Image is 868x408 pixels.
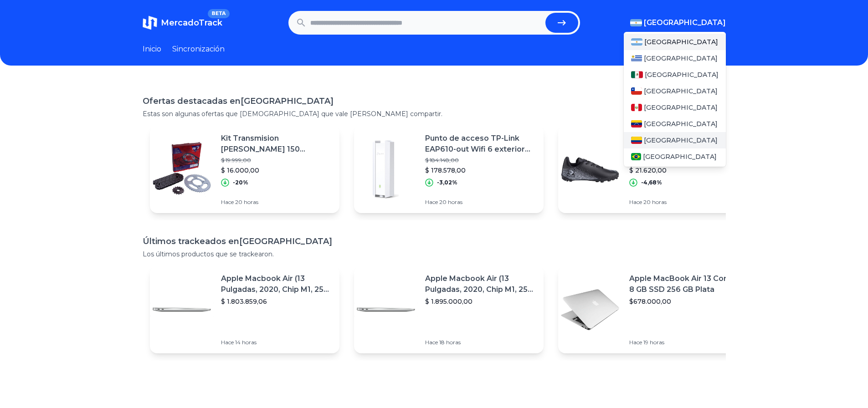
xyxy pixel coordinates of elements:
[425,157,459,163] font: $ 184.148,00
[644,38,718,46] font: [GEOGRAPHIC_DATA]
[221,274,329,316] font: Apple Macbook Air (13 Pulgadas, 2020, Chip M1, 256 Gb De Ssd, 8 Gb De Ram) - Plata
[643,153,717,161] font: [GEOGRAPHIC_DATA]
[143,44,161,55] a: Inicio
[150,138,214,201] img: Imagen destacada
[143,96,241,106] font: Ofertas destacadas en
[161,18,222,28] font: MercadoTrack
[624,148,726,165] a: Brasil[GEOGRAPHIC_DATA]
[644,103,718,112] font: [GEOGRAPHIC_DATA]
[143,15,222,30] a: MercadoTrackBETA
[558,138,622,201] img: Imagen destacada
[630,19,642,26] img: Argentina
[624,116,726,132] a: Venezuela[GEOGRAPHIC_DATA]
[143,250,274,258] font: Los últimos productos que se trackearon.
[172,45,225,53] font: Sincronización
[631,120,642,127] img: Venezuela
[437,179,457,186] font: -3,02%
[439,199,462,205] font: 20 horas
[624,50,726,66] a: Uruguay[GEOGRAPHIC_DATA]
[439,339,461,346] font: 18 horas
[211,10,226,16] font: BETA
[558,278,622,342] img: Imagen destacada
[631,38,643,46] img: Argentina
[629,274,740,294] font: Apple MacBook Air 13 Core I5 8 GB SSD 256 GB Plata
[641,179,662,186] font: -4,68%
[143,45,161,53] font: Inicio
[644,120,718,128] font: [GEOGRAPHIC_DATA]
[644,136,718,144] font: [GEOGRAPHIC_DATA]
[233,179,248,186] font: -20%
[631,153,642,160] img: Brasil
[143,110,442,118] font: Estas son algunas ofertas que [DEMOGRAPHIC_DATA] que vale [PERSON_NAME] compartir.
[558,126,748,213] a: Imagen destacadaBotines De Futbol 5 Unisex Cesped Sintetico Adulto [PERSON_NAME]$ 22.682,00$ 21.6...
[221,157,251,163] font: $ 19.999,00
[645,71,719,79] font: [GEOGRAPHIC_DATA]
[221,166,259,174] font: $ 16.000,00
[629,339,642,346] font: Hace
[221,339,234,346] font: Hace
[558,266,748,353] a: Imagen destacadaApple MacBook Air 13 Core I5 8 GB SSD 256 GB Plata$678.000,00Hace 19 horas
[624,83,726,99] a: Chile[GEOGRAPHIC_DATA]
[221,297,267,306] font: $ 1.803.859,06
[235,199,258,205] font: 20 horas
[354,266,544,353] a: Imagen destacadaApple Macbook Air (13 Pulgadas, 2020, Chip M1, 256 Gb De Ssd, 8 Gb De Ram) - Plat...
[631,137,642,144] img: Colombia
[629,297,671,306] font: $678.000,00
[354,126,544,213] a: Imagen destacadaPunto de acceso TP-Link EAP610-out Wifi 6 exterior Omada IP67$ 184.148,00$ 178.57...
[425,166,466,174] font: $ 178.578,00
[631,55,642,62] img: Uruguay
[629,166,667,174] font: $ 21.620,00
[644,54,718,62] font: [GEOGRAPHIC_DATA]
[644,87,718,95] font: [GEOGRAPHIC_DATA]
[239,236,332,246] font: [GEOGRAPHIC_DATA]
[624,132,726,148] a: Colombia[GEOGRAPHIC_DATA]
[425,339,438,346] font: Hace
[150,126,339,213] a: Imagen destacadaKit Transmision [PERSON_NAME] 150 Reforzada$ 19.999,00$ 16.000,00-20%Hace 20 horas
[172,44,225,55] a: Sincronización
[354,138,418,201] img: Imagen destacada
[631,71,643,78] img: México
[644,18,726,27] font: [GEOGRAPHIC_DATA]
[643,339,664,346] font: 19 horas
[624,66,726,83] a: México[GEOGRAPHIC_DATA]
[630,17,726,28] button: [GEOGRAPHIC_DATA]
[629,199,642,205] font: Hace
[143,236,239,246] font: Últimos trackeados en
[241,96,334,106] font: [GEOGRAPHIC_DATA]
[425,134,530,164] font: Punto de acceso TP-Link EAP610-out Wifi 6 exterior Omada IP67
[624,99,726,116] a: Perú[GEOGRAPHIC_DATA]
[425,199,438,205] font: Hace
[643,199,667,205] font: 20 horas
[631,104,642,111] img: Perú
[143,15,157,30] img: MercadoTrack
[150,266,339,353] a: Imagen destacadaApple Macbook Air (13 Pulgadas, 2020, Chip M1, 256 Gb De Ssd, 8 Gb De Ram) - Plat...
[631,87,642,95] img: Chile
[235,339,257,346] font: 14 horas
[624,34,726,50] a: Argentina[GEOGRAPHIC_DATA]
[150,278,214,342] img: Imagen destacada
[425,297,473,306] font: $ 1.895.000,00
[221,199,234,205] font: Hace
[425,274,533,316] font: Apple Macbook Air (13 Pulgadas, 2020, Chip M1, 256 Gb De Ssd, 8 Gb De Ram) - Plata
[221,134,305,164] font: Kit Transmision [PERSON_NAME] 150 Reforzada
[354,278,418,342] img: Imagen destacada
